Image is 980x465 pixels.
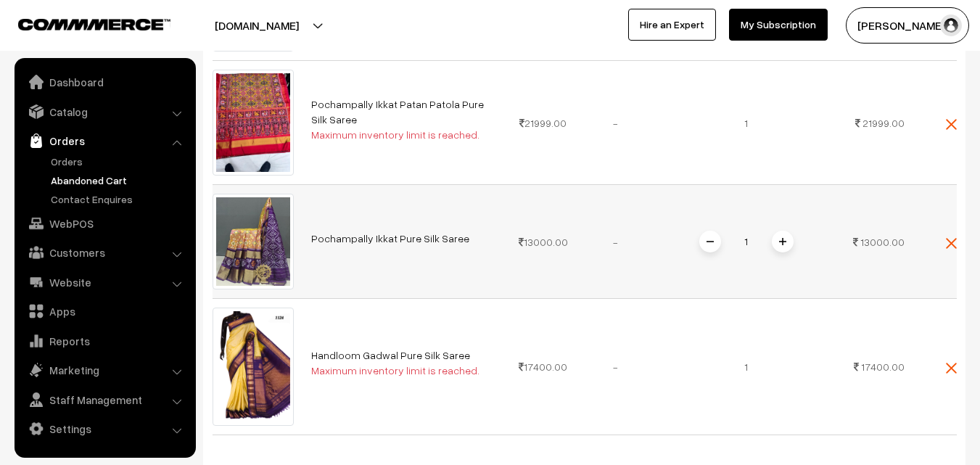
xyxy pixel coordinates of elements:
[47,154,191,169] a: Orders
[861,361,905,373] span: 17400.00
[846,7,969,44] button: [PERSON_NAME]
[213,194,294,289] img: ikkat-saree-va11393-jul.jpeg
[18,128,191,154] a: Orders
[946,363,957,374] img: close
[18,328,191,354] a: Reports
[613,236,618,248] span: -
[311,128,479,141] span: Maximum inventory limit is reached.
[311,364,479,376] span: Maximum inventory limit is reached.
[744,117,748,129] span: 1
[311,349,470,361] a: Handloom Gadwal Pure Silk Saree
[860,236,905,248] span: 13000.00
[729,9,828,41] a: My Subscription
[18,69,191,95] a: Dashboard
[946,119,957,130] img: close
[213,70,294,176] img: ikkat-saree-va7565-apr.jpeg
[628,9,716,41] a: Hire an Expert
[613,117,618,129] span: -
[213,308,294,426] img: gadwal-saree-va8425-may.jpeg
[779,238,786,245] img: plusI
[18,239,191,266] a: Customers
[507,61,580,185] td: 21999.00
[47,192,191,207] a: Contact Enquires
[18,416,191,442] a: Settings
[164,7,350,44] button: [DOMAIN_NAME]
[707,238,714,245] img: minus
[18,210,191,236] a: WebPOS
[18,387,191,413] a: Staff Management
[744,361,748,373] span: 1
[311,98,484,125] a: Pochampally Ikkat Patan Patola Pure Silk Saree
[507,298,580,435] td: 17400.00
[946,238,957,249] img: close
[507,185,580,299] td: 13000.00
[862,117,905,129] span: 21999.00
[18,99,191,125] a: Catalog
[18,19,170,30] img: COMMMERCE
[311,232,469,244] a: Pochampally Ikkat Pure Silk Saree
[18,15,145,32] a: COMMMERCE
[18,357,191,383] a: Marketing
[940,15,962,36] img: user
[613,361,618,373] span: -
[18,269,191,295] a: Website
[18,298,191,324] a: Apps
[47,173,191,188] a: Abandoned Cart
